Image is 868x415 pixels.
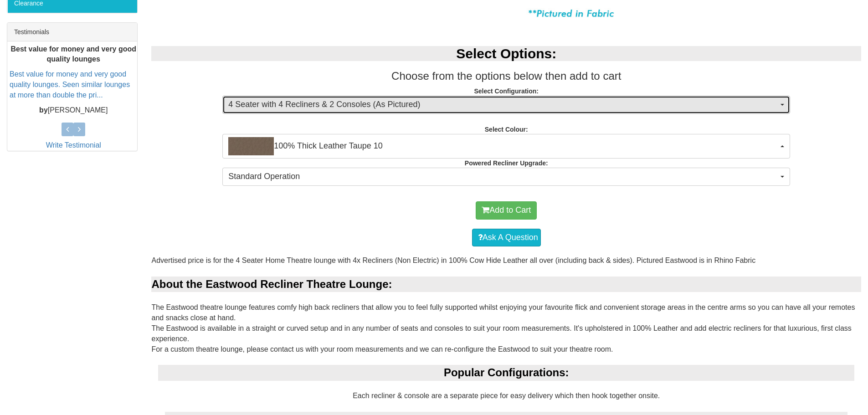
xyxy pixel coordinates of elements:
div: Popular Configurations: [158,365,854,380]
a: Best value for money and very good quality lounges. Seen similar lounges at more than double the ... [10,71,130,99]
strong: Powered Recliner Upgrade: [465,159,548,167]
span: 100% Thick Leather Taupe 10 [228,137,778,155]
div: Testimonials [7,23,137,41]
button: Standard Operation [222,168,790,186]
a: Ask A Question [472,229,541,247]
b: by [39,106,48,114]
p: [PERSON_NAME] [10,105,137,116]
span: Standard Operation [228,171,778,183]
a: Write Testimonial [46,141,101,149]
strong: Select Configuration: [474,87,539,95]
h3: Choose from the options below then add to cart [151,70,861,82]
b: Best value for money and very good quality lounges [10,45,136,63]
span: 4 Seater with 4 Recliners & 2 Consoles (As Pictured) [228,99,778,111]
button: 100% Thick Leather Taupe 10100% Thick Leather Taupe 10 [222,134,790,159]
b: Select Options: [456,46,556,61]
button: Add to Cart [476,201,537,220]
strong: Select Colour: [485,126,528,133]
div: About the Eastwood Recliner Theatre Lounge: [151,277,861,292]
button: 4 Seater with 4 Recliners & 2 Consoles (As Pictured) [222,96,790,114]
img: 100% Thick Leather Taupe 10 [228,137,274,155]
